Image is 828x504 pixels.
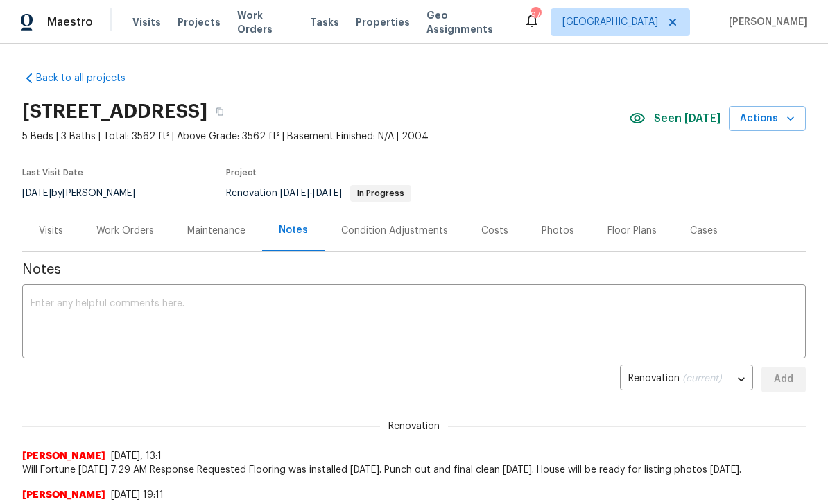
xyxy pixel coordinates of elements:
span: [PERSON_NAME] [22,449,105,463]
button: Copy Address [207,99,232,124]
span: [DATE] 19:11 [111,490,164,500]
span: Will Fortune [DATE] 7:29 AM Response Requested Flooring was installed [DATE]. Punch out and final... [22,463,806,477]
div: Costs [481,224,508,238]
div: Condition Adjustments [341,224,448,238]
span: - [280,189,342,198]
span: In Progress [352,189,410,198]
div: Floor Plans [607,224,657,238]
span: [DATE] [313,189,342,198]
span: Renovation [380,419,448,433]
div: 97 [531,8,540,22]
h2: [STREET_ADDRESS] [22,105,207,119]
span: [DATE], 13:1 [111,451,162,461]
span: Properties [356,15,410,29]
div: Photos [542,224,574,238]
div: Work Orders [96,224,154,238]
div: Cases [690,224,718,238]
span: [DATE] [280,189,309,198]
a: Back to all projects [22,71,155,85]
div: Visits [39,224,63,238]
span: Seen [DATE] [654,112,721,125]
span: Geo Assignments [426,8,507,36]
span: Maestro [47,15,93,29]
span: [PERSON_NAME] [22,488,105,502]
span: Notes [22,263,806,277]
span: Visits [132,15,161,29]
button: Actions [729,106,806,132]
span: Last Visit Date [22,168,83,177]
div: by [PERSON_NAME] [22,185,152,202]
span: Actions [740,110,795,128]
span: Project [226,168,257,177]
span: (current) [682,374,722,383]
div: Maintenance [187,224,245,238]
span: 5 Beds | 3 Baths | Total: 3562 ft² | Above Grade: 3562 ft² | Basement Finished: N/A | 2004 [22,130,629,144]
span: Work Orders [237,8,293,36]
span: Projects [178,15,221,29]
div: Renovation (current) [620,363,753,397]
span: [PERSON_NAME] [723,15,807,29]
span: [DATE] [22,189,51,198]
span: Renovation [226,189,411,198]
span: Tasks [310,17,339,27]
span: [GEOGRAPHIC_DATA] [562,15,658,29]
div: Notes [279,223,308,237]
